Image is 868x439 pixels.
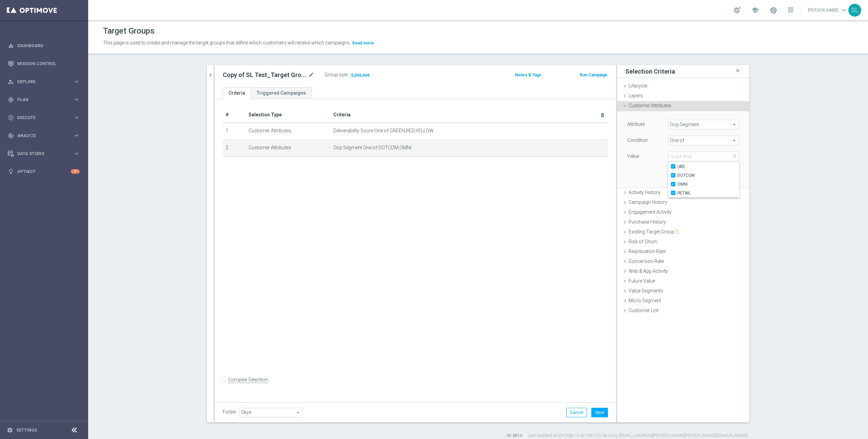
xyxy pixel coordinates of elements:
[629,199,667,205] span: Campaign History
[591,408,608,417] button: Save
[324,72,348,78] label: Group size
[17,134,73,138] span: Analyze
[629,249,666,254] span: Reactivation Rate
[17,152,73,156] span: Data Studio
[223,140,246,157] td: 2
[627,137,648,143] lable: Condition
[7,169,80,174] button: lightbulb Optibot 5
[223,71,307,79] h2: Copy of SL Test_Target Group_2024
[207,72,214,78] i: chevron_right
[8,169,14,175] i: lightbulb
[629,308,658,313] span: Customer List
[223,87,251,99] a: Criteria
[8,79,14,85] i: person_search
[629,298,661,303] span: Micro Segment
[8,133,14,139] i: track_changes
[333,145,411,151] span: Ocp Segment One of DOTCOM,OMNI
[7,97,80,102] div: gps_fixed Plan keyboard_arrow_right
[8,115,14,121] i: play_circle_outline
[8,163,80,180] div: Optibot
[579,71,608,79] button: Run Campaign
[629,83,647,89] span: Lifecycle
[7,133,80,138] button: track_changes Analyze keyboard_arrow_right
[17,80,73,84] span: Explore
[677,164,685,169] span: (All)
[677,173,739,178] span: DOTCOM
[629,93,643,98] span: Layers
[7,115,80,120] button: play_circle_outline Execute keyboard_arrow_right
[17,116,73,120] span: Execute
[840,6,848,14] span: keyboard_arrow_down
[629,209,672,215] span: Engagement Activity
[629,239,657,244] span: Risk of Churn
[16,428,37,432] a: Settings
[627,153,639,159] label: Value
[629,268,668,274] span: Web & App Activity
[848,4,861,17] div: SL
[223,123,246,140] td: 1
[514,71,542,79] button: Notes & Tags
[73,78,80,85] i: keyboard_arrow_right
[629,229,679,234] span: Existing Target Group
[352,39,375,47] button: Read more
[629,219,666,225] span: Purchase History
[333,128,434,134] span: Deliverability Score One of GREEN,RED,YELLOW
[73,114,80,121] i: keyboard_arrow_right
[668,152,739,161] input: Quick find
[528,433,748,439] label: Last modified on [DATE] at 12:42 PM UTC-04:00 by [EMAIL_ADDRESS][PERSON_NAME][PERSON_NAME][DOMAIN...
[807,5,848,15] a: [PERSON_NAME]keyboard_arrow_down
[751,6,759,14] span: school
[7,61,80,66] button: Mission Control
[8,37,80,55] div: Dashboard
[71,169,80,174] div: 5
[73,150,80,157] i: keyboard_arrow_right
[8,115,73,121] div: Execute
[8,151,73,157] div: Data Studio
[73,132,80,139] i: keyboard_arrow_right
[7,151,80,156] button: Data Studio keyboard_arrow_right
[348,72,349,78] label: :
[7,43,80,49] button: equalizer Dashboard
[629,259,664,264] span: Conversion Rate
[677,190,739,196] span: RETAIL
[17,55,80,73] a: Mission Control
[7,79,80,84] button: person_search Explore keyboard_arrow_right
[17,163,71,180] a: Optibot
[223,107,246,123] th: #
[207,65,214,85] button: chevron_right
[103,40,351,45] span: This page is used to create and manage the target groups that define which customers will receive...
[17,98,73,102] span: Plan
[251,87,312,99] a: Triggered Campaigns
[677,182,739,187] span: OMNI
[17,37,80,55] a: Dashboard
[103,26,155,36] h1: Target Groups
[350,73,370,79] span: 5,050,404
[8,55,80,73] div: Mission Control
[8,97,14,103] i: gps_fixed
[629,103,671,108] span: Customer Attributes
[246,140,331,157] td: Customer Attributes
[732,154,737,159] span: search
[333,112,351,117] span: Criteria
[627,121,645,127] lable: Attribute
[246,123,331,140] td: Customer Attributes
[228,377,268,383] label: Complex Selection
[8,79,73,85] div: Explore
[73,96,80,103] i: keyboard_arrow_right
[246,107,331,123] th: Selection Type
[566,408,587,417] button: Cancel
[507,433,522,439] label: ID: 8814
[7,427,13,433] i: settings
[734,66,741,75] i: close
[625,68,675,75] h3: Selection Criteria
[629,278,655,284] span: Future Value
[8,133,73,139] div: Analyze
[600,112,605,118] i: delete_forever
[308,71,314,79] i: mode_edit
